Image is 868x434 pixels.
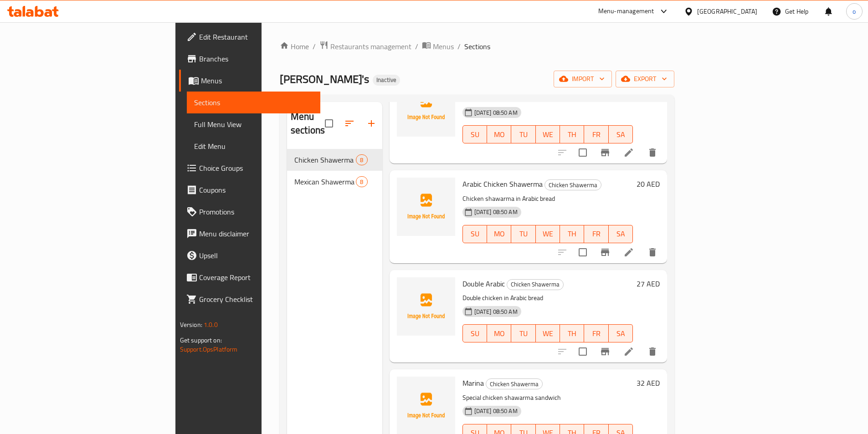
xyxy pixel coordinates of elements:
div: Chicken Shawerma8 [287,149,382,171]
span: Coverage Report [199,272,313,283]
span: Chicken Shawerma [507,279,563,290]
h6: 20 AED [637,178,660,190]
li: / [415,41,418,52]
span: Get support on: [180,334,222,346]
span: TU [515,128,532,141]
a: Grocery Checklist [179,288,320,310]
button: WE [536,324,560,342]
span: Chicken Shawerma [486,379,542,389]
a: Upsell [179,245,320,266]
span: [DATE] 08:50 AM [471,108,521,117]
a: Edit Restaurant [179,26,320,48]
span: SA [612,327,629,340]
p: Chicken shawarma in Arabic bread [462,193,633,204]
span: Branches [199,53,313,64]
h6: 27 AED [637,277,660,290]
span: MO [491,227,508,240]
button: SU [462,125,487,143]
span: o [853,6,856,16]
div: items [356,176,367,187]
span: Sections [194,97,313,108]
a: Menus [422,41,454,52]
span: MO [491,327,508,340]
span: Upsell [199,250,313,261]
span: SA [612,128,629,141]
span: Inactive [373,76,400,84]
span: [DATE] 08:50 AM [471,307,521,316]
button: SU [462,324,487,342]
span: SU [467,227,483,240]
button: SA [609,125,633,143]
span: Choice Groups [199,163,313,174]
div: [GEOGRAPHIC_DATA] [697,6,757,16]
span: [PERSON_NAME]'s [280,69,369,89]
span: FR [588,128,605,141]
img: Double Arabic [397,277,455,336]
button: delete [642,241,663,263]
span: SU [467,128,483,141]
span: Edit Restaurant [199,31,313,42]
span: Promotions [199,206,313,217]
span: Edit Menu [194,141,313,152]
div: Chicken Shawerma [486,378,543,389]
span: [DATE] 08:50 AM [471,407,521,415]
button: TU [511,324,535,342]
span: 8 [356,178,367,186]
span: MO [491,128,508,141]
li: / [457,41,461,52]
span: Version: [180,319,202,331]
button: SA [609,324,633,342]
span: Select all sections [319,114,339,133]
button: SU [462,225,487,243]
button: SA [609,225,633,243]
span: [DATE] 08:50 AM [471,208,521,216]
img: Samoon Rocket Sandwich [397,78,455,137]
button: TH [560,225,584,243]
span: Chicken Shawerma [294,154,356,165]
button: TU [511,125,535,143]
button: Branch-specific-item [594,241,616,263]
button: import [554,71,612,87]
a: Sections [187,92,320,113]
a: Restaurants management [319,41,411,52]
button: MO [487,125,511,143]
span: TH [564,327,580,340]
a: Edit menu item [623,247,634,258]
span: SU [467,327,483,340]
span: Sections [464,41,490,52]
div: items [356,154,367,165]
span: import [561,73,605,85]
span: TH [564,227,580,240]
a: Promotions [179,201,320,223]
span: FR [588,327,605,340]
span: Grocery Checklist [199,294,313,305]
span: Full Menu View [194,119,313,130]
span: Select to update [573,143,592,162]
button: FR [584,324,608,342]
nav: Menu sections [287,145,382,196]
span: Select to update [573,342,592,361]
button: Add section [360,112,382,134]
div: Inactive [373,75,400,86]
a: Menus [179,70,320,92]
button: WE [536,125,560,143]
button: FR [584,125,608,143]
a: Coupons [179,179,320,201]
span: TU [515,227,532,240]
span: 1.0.0 [204,319,218,331]
a: Menu disclaimer [179,223,320,245]
div: Mexican Shawerma8 [287,171,382,193]
button: FR [584,225,608,243]
span: Sort sections [339,112,360,134]
button: delete [642,341,663,363]
p: Double chicken in Arabic bread [462,292,633,304]
div: Menu-management [598,6,654,17]
button: TH [560,324,584,342]
span: Mexican Shawerma [294,176,356,187]
div: Chicken Shawerma [544,179,601,190]
span: Arabic Chicken Shawerma [462,177,543,191]
span: SA [612,227,629,240]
